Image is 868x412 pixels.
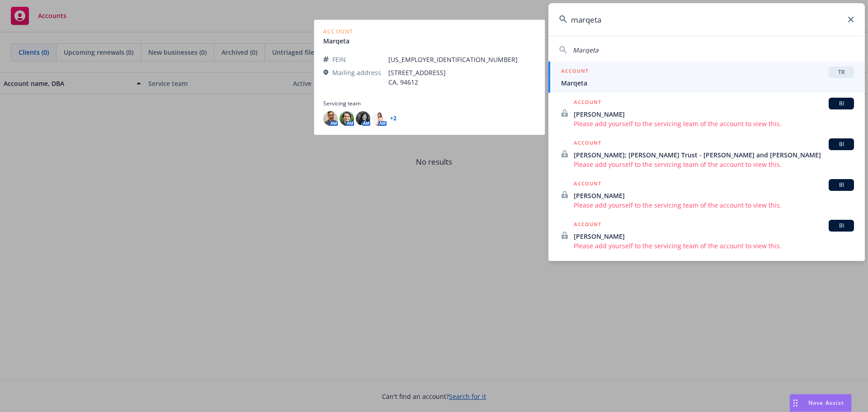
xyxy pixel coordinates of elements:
[574,98,601,109] h5: ACCOUNT
[574,200,854,210] span: Please add yourself to the servicing team of the account to view this.
[832,99,850,108] span: BI
[548,93,865,133] a: ACCOUNTBI[PERSON_NAME]Please add yourself to the servicing team of the account to view this.
[574,138,601,149] h5: ACCOUNT
[548,3,865,36] input: Search...
[561,78,854,88] span: Marqeta
[790,394,801,412] div: Drag to move
[574,179,601,190] h5: ACCOUNT
[548,215,865,256] a: ACCOUNTBI[PERSON_NAME]Please add yourself to the servicing team of the account to view this.
[574,119,854,128] span: Please add yourself to the servicing team of the account to view this.
[832,181,850,189] span: BI
[574,241,854,251] span: Please add yourself to the servicing team of the account to view this.
[832,222,850,230] span: BI
[574,220,601,231] h5: ACCOUNT
[548,62,865,93] a: ACCOUNTTRMarqeta
[573,46,599,54] span: Marqeta
[548,174,865,215] a: ACCOUNTBI[PERSON_NAME]Please add yourself to the servicing team of the account to view this.
[561,66,589,77] h5: ACCOUNT
[574,150,854,160] span: [PERSON_NAME]; [PERSON_NAME] Trust - [PERSON_NAME] and [PERSON_NAME]
[832,140,850,148] span: BI
[574,191,854,200] span: [PERSON_NAME]
[574,109,854,119] span: [PERSON_NAME]
[574,232,854,241] span: [PERSON_NAME]
[832,68,850,76] span: TR
[548,133,865,174] a: ACCOUNTBI[PERSON_NAME]; [PERSON_NAME] Trust - [PERSON_NAME] and [PERSON_NAME]Please add yourself ...
[574,160,854,169] span: Please add yourself to the servicing team of the account to view this.
[789,394,852,412] button: Nova Assist
[808,399,844,407] span: Nova Assist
